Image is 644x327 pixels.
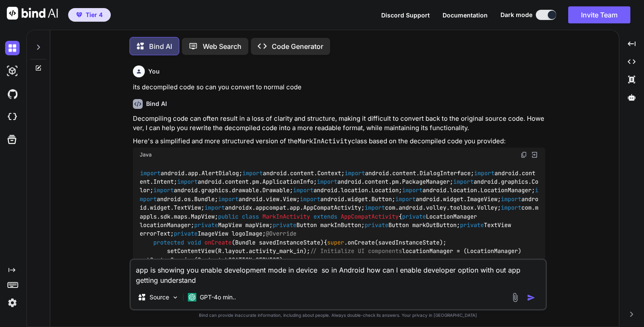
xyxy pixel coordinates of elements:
span: private [460,221,484,229]
span: void [187,239,201,246]
span: import [293,187,313,194]
span: import [242,169,263,177]
button: Documentation [443,11,488,20]
img: settings [5,296,20,310]
span: import [153,187,174,194]
span: protected [153,239,184,246]
img: Bind AI [7,7,58,20]
button: premiumTier 4 [68,8,111,22]
span: import [453,178,474,185]
p: GPT-4o min.. [200,293,236,301]
p: Decompiling code can often result in a loss of clarity and structure, making it difficult to conv... [133,114,545,133]
p: Code Generator [272,41,323,51]
span: private [174,230,198,238]
textarea: app is showing you enable development mode in device so in Android how can I enable developer opt... [131,260,546,285]
span: import [365,204,385,212]
h6: Bind AI [146,100,167,108]
span: super [327,239,344,246]
span: import [395,195,416,203]
span: (Bundle savedInstanceState) [232,239,324,246]
span: Documentation [443,11,488,19]
p: Source [149,293,169,301]
img: attachment [510,293,520,302]
span: import [218,195,239,203]
p: Here's a simplified and more structured version of the class based on the decompiled code you pro... [133,136,545,146]
span: import [501,204,521,212]
img: Pick Models [172,294,179,301]
span: import [204,204,225,212]
span: import [300,195,320,203]
span: @Override [266,230,296,238]
span: import [402,187,423,194]
span: private [194,221,218,229]
span: // Initialize UI components [310,247,402,255]
span: onCreate [204,239,232,246]
img: copy [520,151,527,158]
img: darkChat [5,41,20,55]
button: Invite Team [568,6,630,23]
span: import [177,178,198,185]
img: githubDark [5,87,20,101]
span: private [273,221,296,229]
span: public [218,213,239,220]
span: class [242,213,259,220]
span: extends [313,213,337,220]
span: import [140,169,161,177]
span: Dark mode [500,11,532,19]
button: Discord Support [381,11,430,20]
img: darkAi-studio [5,64,20,78]
span: Tier 4 [86,11,103,19]
img: GPT-4o mini [188,293,196,301]
p: Web Search [203,41,241,51]
img: Open in Browser [531,151,538,159]
span: Discord Support [381,11,430,19]
img: premium [76,12,82,17]
p: Bind can provide inaccurate information, including about people. Always double-check its answers.... [129,312,547,318]
code: MarkInActivity [298,137,351,145]
span: MarkInActivity [262,213,310,220]
span: private [402,213,426,220]
span: private [365,221,388,229]
span: import [317,178,337,185]
p: its decompiled code so can you convert to normal code [133,82,545,92]
span: import [501,195,521,203]
span: Java [140,151,152,158]
span: AppCompatActivity [341,213,399,220]
p: Bind AI [149,41,172,51]
h6: You [148,67,160,76]
img: cloudideIcon [5,110,20,124]
span: import [345,169,365,177]
span: import [474,169,494,177]
img: icon [527,293,535,302]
